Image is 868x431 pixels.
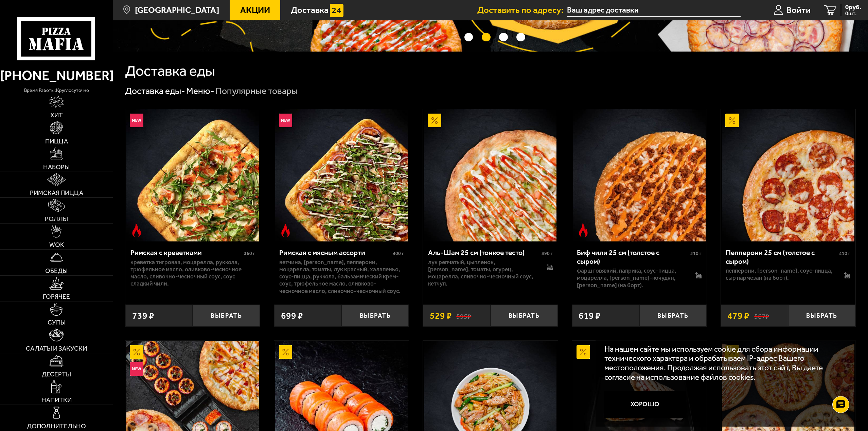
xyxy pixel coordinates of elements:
img: Острое блюдо [279,223,293,237]
a: НовинкаОстрое блюдоРимская с мясным ассорти [274,109,409,241]
button: Выбрать [491,305,558,327]
button: Хорошо [604,391,686,418]
span: Хит [50,112,63,118]
s: 567 ₽ [754,311,769,320]
span: 479 ₽ [727,311,749,320]
img: Римская с мясным ассорти [275,109,408,241]
span: Наборы [43,164,70,170]
img: 15daf4d41897b9f0e9f617042186c801.svg [330,4,343,17]
span: 360 г [244,251,255,256]
span: [GEOGRAPHIC_DATA] [135,6,219,15]
div: Римская с креветками [130,248,242,257]
span: 699 ₽ [281,311,303,320]
button: точки переключения [516,33,525,42]
button: точки переключения [482,33,491,42]
img: Акционный [279,345,293,359]
p: фарш говяжий, паприка, соус-пицца, моцарелла, [PERSON_NAME]-кочудян, [PERSON_NAME] (на борт). [577,267,686,289]
div: Биф чили 25 см (толстое с сыром) [577,248,689,266]
a: АкционныйАль-Шам 25 см (тонкое тесто) [423,109,557,241]
span: Войти [786,6,811,15]
button: точки переключения [464,33,473,42]
span: Акции [240,6,270,15]
div: Пепперони 25 см (толстое с сыром) [726,248,837,266]
div: Популярные товары [215,85,298,97]
div: Римская с мясным ассорти [279,248,391,257]
span: Роллы [45,216,68,222]
img: Новинка [130,114,143,127]
span: Доставка [291,6,329,15]
span: 510 г [690,251,702,256]
a: НовинкаОстрое блюдоРимская с креветками [125,109,260,241]
p: лук репчатый, цыпленок, [PERSON_NAME], томаты, огурец, моцарелла, сливочно-чесночный соус, кетчуп. [428,259,537,288]
span: 390 г [542,251,553,256]
span: 619 ₽ [579,311,601,320]
span: Салаты и закуски [26,345,87,352]
span: Обеды [45,268,68,274]
span: 529 ₽ [430,311,452,320]
img: Новинка [279,114,293,127]
p: пепперони, [PERSON_NAME], соус-пицца, сыр пармезан (на борт). [726,267,835,282]
img: Острое блюдо [130,223,143,237]
a: Доставка еды- [125,85,185,96]
a: Острое блюдоБиф чили 25 см (толстое с сыром) [572,109,707,241]
span: Напитки [41,397,72,403]
p: На нашем сайте мы используем cookie для сбора информации технического характера и обрабатываем IP... [604,345,843,382]
img: Аль-Шам 25 см (тонкое тесто) [424,109,557,241]
span: 739 ₽ [132,311,154,320]
button: Выбрать [788,305,855,327]
img: Острое блюдо [577,223,590,237]
s: 595 ₽ [456,311,471,320]
span: 0 руб. [845,4,861,11]
span: 0 шт. [845,11,861,16]
p: ветчина, [PERSON_NAME], пепперони, моцарелла, томаты, лук красный, халапеньо, соус-пицца, руккола... [279,259,404,295]
span: 400 г [393,251,404,256]
span: Дополнительно [27,423,86,429]
span: Супы [48,319,66,326]
span: 410 г [839,251,850,256]
span: Горячее [43,293,70,300]
input: Ваш адрес доставки [567,4,741,17]
img: Акционный [130,345,143,359]
img: Новинка [130,362,143,376]
button: точки переключения [499,33,508,42]
span: WOK [49,241,64,248]
button: Выбрать [341,305,409,327]
a: АкционныйПепперони 25 см (толстое с сыром) [721,109,855,241]
img: Акционный [428,114,441,127]
button: Выбрать [193,305,260,327]
img: Акционный [577,345,590,359]
img: Акционный [725,114,739,127]
img: Биф чили 25 см (толстое с сыром) [573,109,706,241]
img: Римская с креветками [126,109,259,241]
a: Меню- [186,85,214,96]
h1: Доставка еды [125,64,215,78]
p: креветка тигровая, моцарелла, руккола, трюфельное масло, оливково-чесночное масло, сливочно-чесно... [130,259,255,288]
span: Десерты [42,371,71,377]
span: Римская пицца [30,190,83,196]
button: Выбрать [639,305,707,327]
img: Пепперони 25 см (толстое с сыром) [722,109,854,241]
span: Доставить по адресу: [477,6,567,15]
span: Пицца [45,138,68,144]
div: Аль-Шам 25 см (тонкое тесто) [428,248,540,257]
